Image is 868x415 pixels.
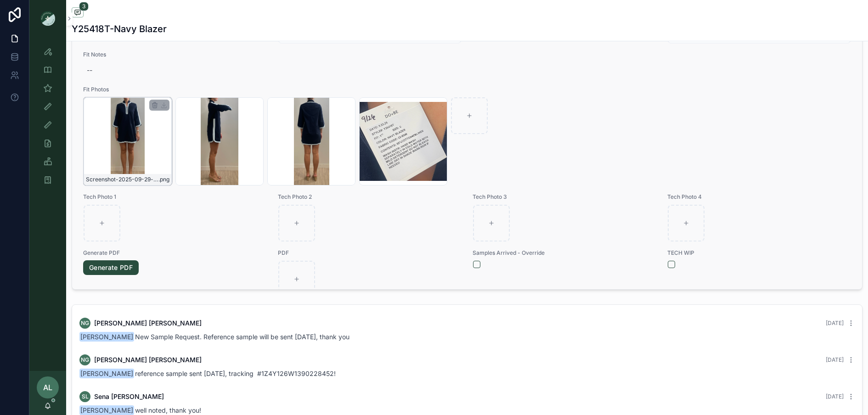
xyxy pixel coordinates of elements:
span: .png [158,176,169,183]
span: well noted, thank you! [79,406,201,414]
span: PDF [278,249,462,257]
div: -- [87,66,92,75]
span: Tech Photo 1 [83,193,267,201]
span: Fit Notes [83,51,851,58]
span: New Sample Request. Reference sample will be sent [DATE], thank you [79,333,349,341]
span: TECH WIP [667,249,851,257]
span: Tech Photo 4 [667,193,851,201]
span: NG [81,320,89,327]
a: Generate PDF [83,260,139,275]
span: [DATE] [826,320,844,326]
span: [PERSON_NAME] [79,369,134,378]
span: 3 [79,2,89,11]
span: Tech Photo 2 [278,193,462,201]
span: Screenshot-2025-09-29-at-11.58.54-AM [86,176,158,183]
span: [PERSON_NAME] [79,405,134,415]
span: [PERSON_NAME] [PERSON_NAME] [94,355,202,365]
span: NG [81,356,89,364]
img: App logo [40,11,55,26]
span: reference sample sent [DATE], tracking #1Z4Y126W1390228452! [79,370,336,377]
span: Samples Arrived - Override [473,249,656,257]
span: [PERSON_NAME] [PERSON_NAME] [94,319,202,328]
span: [DATE] [826,393,844,400]
span: AL [43,382,52,393]
span: [PERSON_NAME] [79,332,134,342]
span: SL [82,393,89,400]
h1: Y25418T-Navy Blazer [72,22,167,35]
span: [DATE] [826,356,844,363]
button: 3 [72,7,84,19]
span: Sena [PERSON_NAME] [94,392,164,401]
div: scrollable content [29,37,66,200]
span: Generate PDF [83,249,267,257]
span: Fit Photos [83,86,851,93]
span: Tech Photo 3 [473,193,656,201]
